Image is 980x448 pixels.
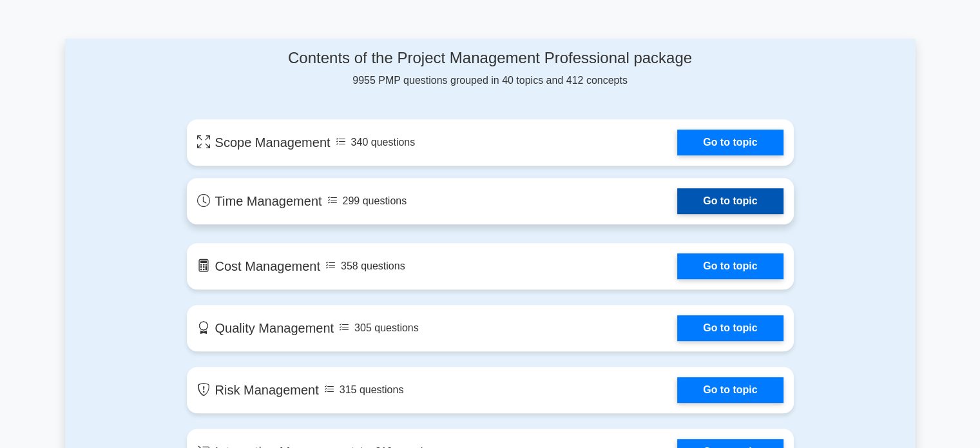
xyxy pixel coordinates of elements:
[677,188,783,214] a: Go to topic
[677,377,783,403] a: Go to topic
[677,315,783,341] a: Go to topic
[677,253,783,279] a: Go to topic
[187,49,794,68] h4: Contents of the Project Management Professional package
[677,130,783,155] a: Go to topic
[187,49,794,88] div: 9955 PMP questions grouped in 40 topics and 412 concepts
